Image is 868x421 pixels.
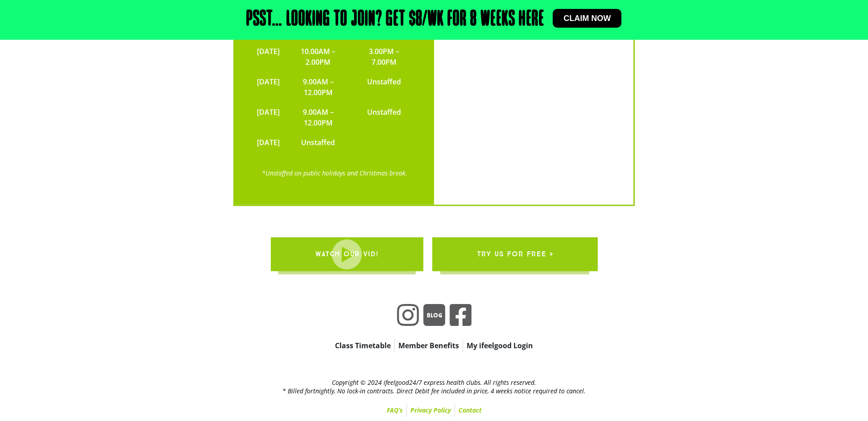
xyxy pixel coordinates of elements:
[262,169,407,177] a: *Unstaffed on public holidays and Christmas break.
[271,237,423,271] a: WATCH OUR VID!
[331,339,394,352] a: Class Timetable
[315,242,379,267] span: WATCH OUR VID!
[352,72,416,102] td: Unstaffed
[252,72,284,102] td: [DATE]
[284,133,352,152] td: Unstaffed
[395,339,463,352] a: Member Benefits
[407,404,455,417] a: Privacy Policy
[352,42,416,72] td: 3.00PM – 7.00PM
[252,102,284,133] td: [DATE]
[383,404,406,417] a: FAQ’s
[432,237,598,271] a: try us for free >
[352,102,416,133] td: Unstaffed
[553,9,621,28] a: Claim now
[149,404,719,417] nav: Menu
[282,339,586,352] nav: New Form
[246,9,544,30] h2: Psst… Looking to join? Get $8/wk for 8 weeks here
[455,404,485,417] a: Contact
[563,14,611,22] span: Claim now
[463,339,537,352] a: My ifeelgood Login
[284,72,352,102] td: 9.00AM – 12.00PM
[284,42,352,72] td: 10.00AM – 2.00PM
[252,133,284,152] td: [DATE]
[149,379,719,395] h2: Copyright © 2024 ifeelgood24/7 express health clubs. All rights reserved. * Billed fortnightly, N...
[252,42,284,72] td: [DATE]
[477,242,553,267] span: try us for free >
[284,102,352,133] td: 9.00AM – 12.00PM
